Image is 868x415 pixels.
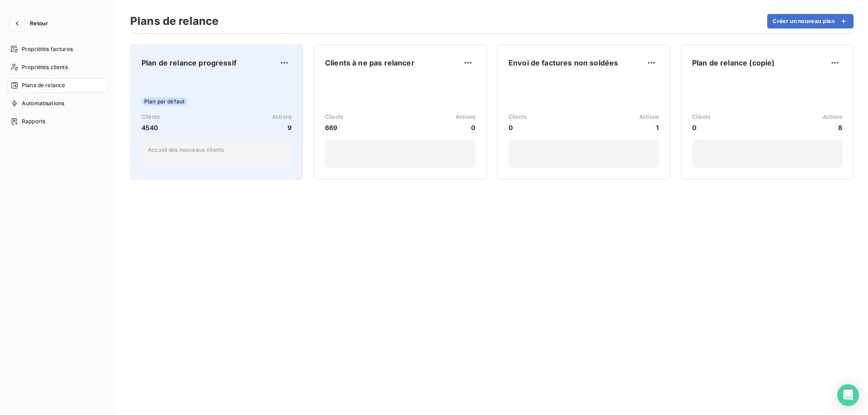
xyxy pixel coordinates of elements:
span: Clients [325,113,343,121]
button: Retour [7,16,55,31]
a: Propriétés clients [7,60,108,75]
span: 8 [823,123,842,132]
span: Rapports [22,117,45,126]
span: 4540 [142,123,160,132]
a: Plans de relance [7,78,108,93]
span: 0 [456,123,475,132]
span: Propriétés factures [22,45,73,53]
span: Actions [456,113,475,121]
span: Clients à ne pas relancer [325,57,415,68]
span: Plan par défaut [142,98,187,106]
span: Plan de relance progressif [142,57,236,68]
p: Accueil des nouveaux clients [148,146,285,154]
span: Retour [30,21,48,26]
span: Clients [509,113,527,121]
span: Actions [272,113,292,121]
a: Propriétés factures [7,42,108,56]
span: 1 [639,123,659,132]
span: Clients [142,113,160,121]
a: Automatisations [7,96,108,111]
span: Plans de relance [22,81,65,89]
span: Propriétés clients [22,63,68,71]
span: Automatisations [22,99,64,107]
a: Rapports [7,114,108,129]
span: 0 [509,123,527,132]
h3: Plans de relance [130,13,218,29]
span: Actions [639,113,659,121]
div: Open Intercom Messenger [837,384,859,406]
button: Créer un nouveau plan [767,14,854,28]
span: 9 [272,123,292,132]
span: Clients [692,113,710,121]
span: Actions [823,113,842,121]
span: 0 [692,123,710,132]
span: Envoi de factures non soldées [509,57,618,68]
span: Plan de relance (copie) [692,57,774,68]
span: 669 [325,123,343,132]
